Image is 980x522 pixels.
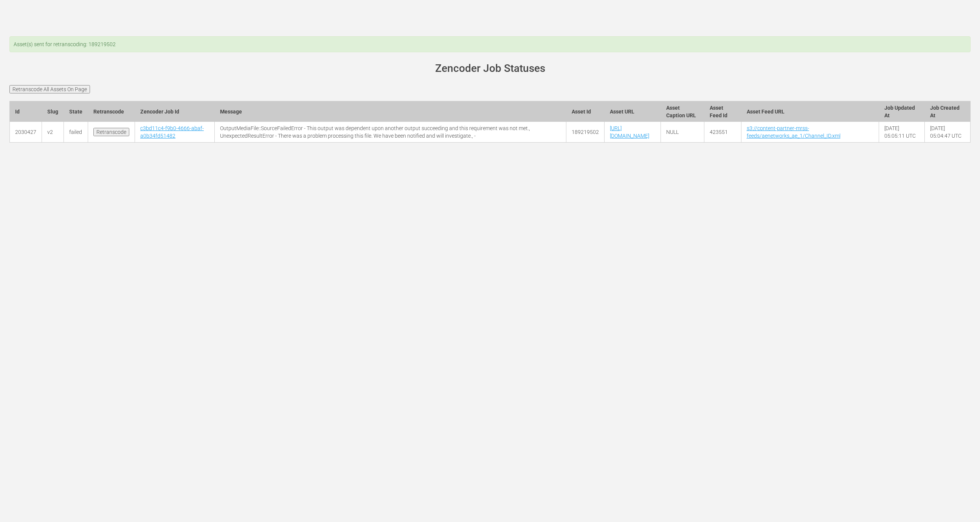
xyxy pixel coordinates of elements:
th: Message [215,101,566,122]
th: Asset URL [604,101,661,122]
td: NULL [661,122,704,143]
td: v2 [42,122,64,143]
th: Id [10,101,42,122]
a: [URL][DOMAIN_NAME] [610,125,649,139]
input: Retranscode [93,128,129,136]
td: failed [64,122,88,143]
td: 189219502 [566,122,604,143]
th: Zencoder Job Id [135,101,215,122]
th: Retranscode [88,101,135,122]
input: Retranscode All Assets On Page [9,85,90,93]
td: 2030427 [10,122,42,143]
th: Asset Id [566,101,604,122]
h1: Zencoder Job Statuses [20,63,960,75]
th: State [64,101,88,122]
th: Job Created At [925,101,971,122]
a: c3bd11c4-f9b0-4666-abaf-a0b34fd51482 [140,125,204,139]
td: [DATE] 05:04:47 UTC [925,122,971,143]
th: Job Updated At [879,101,925,122]
div: Asset(s) sent for retranscoding: 189219502 [9,36,971,52]
td: 423551 [704,122,741,143]
th: Asset Feed Id [704,101,741,122]
th: Asset Feed URL [741,101,879,122]
th: Asset Caption URL [661,101,704,122]
a: s3://content-partner-mrss-feeds/aenetworks_ae_1/Channel_ID.xml [747,125,840,139]
td: [DATE] 05:05:11 UTC [879,122,925,143]
td: OutputMediaFile::SourceFailedError - This output was dependent upon another output succeeding and... [215,122,566,143]
th: Slug [42,101,64,122]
